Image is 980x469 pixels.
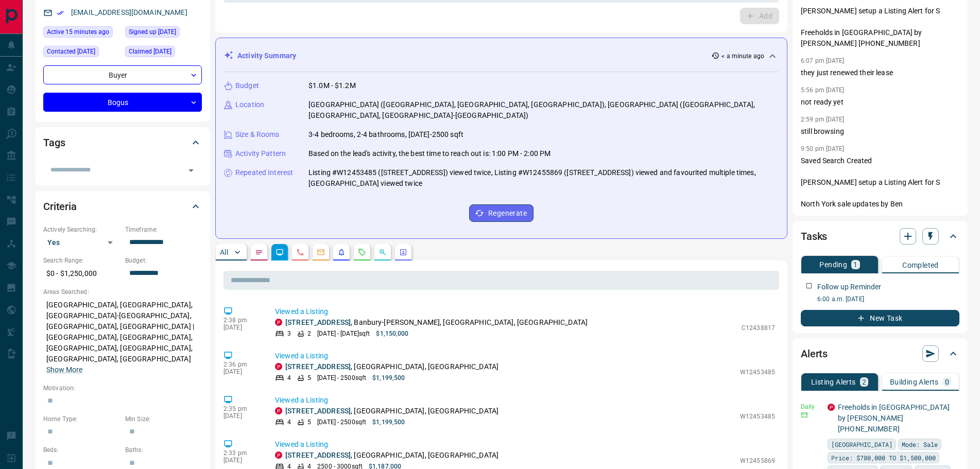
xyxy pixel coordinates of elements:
svg: Opportunities [379,248,387,256]
span: [GEOGRAPHIC_DATA] [831,439,892,449]
svg: Lead Browsing Activity [276,248,284,256]
h2: Tasks [801,228,827,245]
p: still browsing [801,126,959,137]
button: Open [184,163,198,178]
p: Daily [801,402,821,411]
button: Regenerate [469,204,534,222]
p: Based on the lead's activity, the best time to reach out is: 1:00 PM - 2:00 PM [308,148,551,159]
div: property.ca [275,407,282,414]
p: 0 [945,378,949,386]
span: Claimed [DATE] [129,46,171,57]
div: Yes [43,234,120,251]
p: 5 [307,373,311,383]
span: Price: $780,000 TO $1,500,000 [831,453,936,463]
p: Location [235,99,264,110]
p: Search Range: [43,256,120,265]
p: W12453485 [740,368,775,377]
p: < a minute ago [721,51,764,61]
p: W12455869 [740,456,775,465]
p: All [220,249,228,256]
p: $1,150,000 [376,329,408,338]
p: not ready yet [801,97,959,108]
p: Budget [235,80,259,91]
p: Follow up Reminder [817,282,881,292]
p: 4 [287,418,291,427]
p: 6:07 pm [DATE] [801,57,845,64]
p: [GEOGRAPHIC_DATA] ([GEOGRAPHIC_DATA], [GEOGRAPHIC_DATA], [GEOGRAPHIC_DATA]), [GEOGRAPHIC_DATA] ([... [308,99,779,121]
button: Show More [46,364,82,375]
a: [STREET_ADDRESS] [285,318,351,326]
a: [STREET_ADDRESS] [285,362,351,371]
p: Motivation: [43,384,202,393]
p: 3 [287,329,291,338]
p: [DATE] - 2500 sqft [317,373,366,383]
p: Min Size: [125,414,202,424]
div: Bogus [43,93,202,112]
p: Baths: [125,445,202,455]
a: [EMAIL_ADDRESS][DOMAIN_NAME] [71,8,187,16]
h2: Tags [43,134,65,151]
p: 9:50 pm [DATE] [801,145,845,152]
p: Saved Search Created [PERSON_NAME] setup a Listing Alert for S North York sale updates by Ben [PH... [801,155,959,220]
div: Sun Aug 01 2021 [125,26,202,41]
p: Completed [902,262,939,269]
p: Beds: [43,445,120,455]
p: 2:38 pm [223,317,260,324]
span: Active 15 minutes ago [47,27,109,37]
p: Building Alerts [890,378,939,386]
svg: Listing Alerts [337,248,346,256]
p: 2:36 pm [223,361,260,368]
a: [STREET_ADDRESS] [285,407,351,415]
p: Listing #W12453485 ([STREET_ADDRESS]) viewed twice, Listing #W12455869 ([STREET_ADDRESS]) viewed ... [308,167,779,189]
a: [STREET_ADDRESS] [285,451,351,459]
p: [DATE] - [DATE] sqft [317,329,370,338]
div: property.ca [275,363,282,370]
div: Tue Apr 22 2025 [43,46,120,60]
p: $1.0M - $1.2M [308,80,356,91]
p: Budget: [125,256,202,265]
p: $1,199,500 [372,373,405,383]
p: Activity Summary [237,50,296,61]
p: Viewed a Listing [275,351,775,361]
span: Signed up [DATE] [129,27,176,37]
div: Alerts [801,341,959,366]
p: 2:59 pm [DATE] [801,116,845,123]
p: [DATE] [223,457,260,464]
p: Pending [819,261,847,268]
p: 2 [307,329,311,338]
p: 2:33 pm [223,449,260,457]
div: Sun Oct 12 2025 [43,26,120,41]
p: , [GEOGRAPHIC_DATA], [GEOGRAPHIC_DATA] [285,450,498,461]
svg: Requests [358,248,366,256]
div: Tasks [801,224,959,249]
p: 5 [307,418,311,427]
p: Viewed a Listing [275,306,775,317]
p: 1 [853,261,857,268]
p: Repeated Interest [235,167,293,178]
p: C12438817 [742,323,775,333]
p: 4 [287,373,291,383]
svg: Calls [296,248,304,256]
h2: Alerts [801,345,828,362]
p: Home Type: [43,414,120,424]
a: Freeholds in [GEOGRAPHIC_DATA] by [PERSON_NAME] [PHONE_NUMBER] [838,403,950,433]
p: 2:35 pm [223,405,260,412]
span: Mode: Sale [902,439,938,449]
p: 2 [862,378,866,386]
p: [DATE] [223,368,260,375]
span: Contacted [DATE] [47,46,95,57]
svg: Notes [255,248,263,256]
p: [DATE] - 2500 sqft [317,418,366,427]
div: Buyer [43,65,202,84]
svg: Agent Actions [399,248,407,256]
div: Criteria [43,194,202,219]
p: [DATE] [223,324,260,331]
p: 3-4 bedrooms, 2-4 bathrooms, [DATE]-2500 sqft [308,129,463,140]
div: Tags [43,130,202,155]
p: Listing Alerts [811,378,856,386]
p: 5:56 pm [DATE] [801,86,845,94]
p: 6:00 a.m. [DATE] [817,294,959,304]
div: Activity Summary< a minute ago [224,46,779,65]
p: they just renewed their lease [801,67,959,78]
p: Timeframe: [125,225,202,234]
